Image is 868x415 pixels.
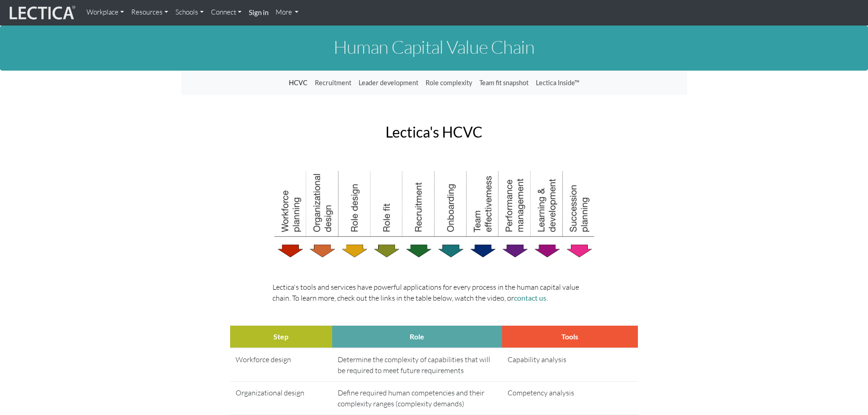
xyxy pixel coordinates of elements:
[532,74,583,92] a: Lectica Inside™
[230,381,332,415] td: Organizational design
[272,4,303,21] a: More
[128,4,172,21] a: Resources
[514,293,546,302] a: contact us
[245,4,272,22] a: Sign in
[502,381,638,415] td: Competency analysis
[285,74,311,92] a: HCVC
[332,381,502,415] td: Define required human competencies and their complexity ranges (complexity demands)
[172,4,207,21] a: Schools
[332,348,502,382] td: Determine the complexity of capabilities that will be required to meet future requirements
[83,4,128,21] a: Workplace
[207,4,245,21] a: Connect
[181,37,687,57] h1: Human Capital Value Chain
[7,4,76,21] img: lecticalive
[230,348,332,382] td: Workforce design
[422,74,476,92] a: Role complexity
[332,325,502,348] th: Role
[355,74,422,92] a: Leader development
[272,282,596,303] p: Lectica's tools and services have powerful applications for every process in the human capital va...
[188,124,680,140] h2: Lectica's HCVC
[502,325,638,348] th: Tools
[249,8,268,16] strong: Sign in
[272,169,596,260] img: Human Capital Value Chain image
[311,74,355,92] a: Recruitment
[230,325,332,348] th: Step
[476,74,532,92] a: Team fit snapshot
[502,348,638,382] td: Capability analysis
